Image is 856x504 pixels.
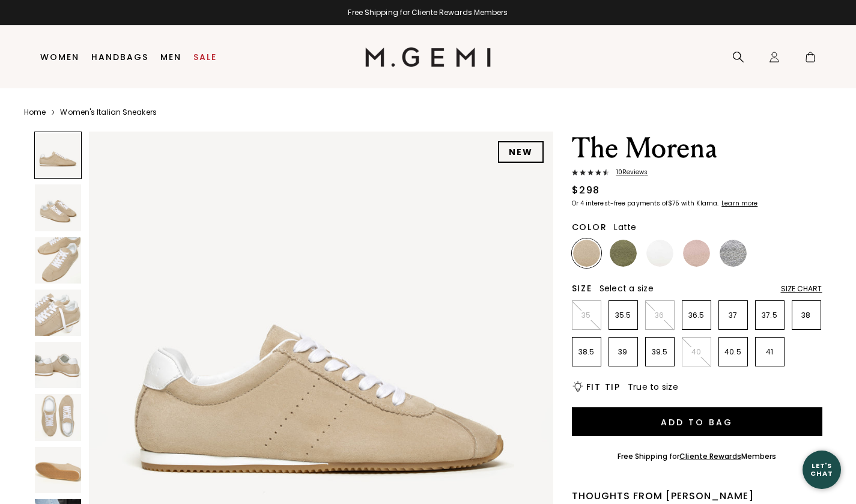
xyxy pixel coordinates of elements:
a: Cliente Rewards [679,451,741,461]
p: 36.5 [682,311,711,320]
h2: Fit Tip [586,382,621,392]
p: 40 [682,347,711,357]
div: Free Shipping for Members [618,452,777,461]
klarna-placement-style-amount: $75 [668,199,679,208]
div: $298 [572,183,600,198]
a: 10Reviews [572,169,822,178]
p: 35 [572,311,601,320]
img: Olive [610,240,637,267]
a: Handbags [91,52,148,62]
p: 39.5 [646,347,674,357]
img: Latte [573,240,600,267]
span: Latte [614,221,636,233]
a: Women [40,52,79,62]
a: Men [160,52,181,62]
a: Home [24,108,46,117]
h2: Size [572,284,592,293]
img: Silver [720,240,747,267]
button: Add to Bag [572,407,822,436]
a: Learn more [720,200,757,207]
p: 37.5 [756,311,784,320]
img: M.Gemi [365,47,491,67]
klarna-placement-style-body: Or 4 interest-free payments of [572,199,668,208]
img: The Morena [35,342,81,388]
div: NEW [498,141,544,163]
div: Let's Chat [803,462,841,477]
img: White [646,240,673,267]
klarna-placement-style-body: with Klarna [681,199,720,208]
img: The Morena [35,290,81,336]
p: 37 [719,311,747,320]
a: Sale [193,52,217,62]
img: The Morena [35,184,81,231]
img: Ballerina Pink [683,240,710,267]
img: The Morena [35,237,81,284]
h1: The Morena [572,132,822,165]
p: 35.5 [609,311,637,320]
p: 39 [609,347,637,357]
span: 10 Review s [609,169,648,176]
a: Women's Italian Sneakers [60,108,156,117]
klarna-placement-style-cta: Learn more [721,199,757,208]
img: The Morena [35,394,81,440]
p: 40.5 [719,347,747,357]
div: Size Chart [781,284,822,294]
p: 38 [792,311,821,320]
p: 41 [756,347,784,357]
span: Select a size [600,282,654,294]
img: The Morena [35,447,81,493]
h2: Color [572,222,607,232]
p: 38.5 [572,347,601,357]
p: 36 [646,311,674,320]
div: Thoughts from [PERSON_NAME] [572,489,822,503]
span: True to size [628,381,678,393]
